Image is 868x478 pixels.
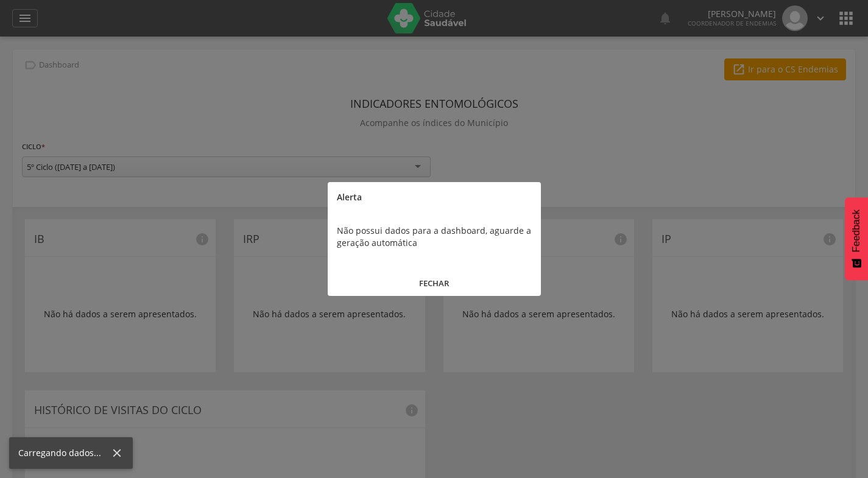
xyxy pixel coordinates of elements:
button: Feedback - Mostrar pesquisa [845,197,868,280]
div: Não possui dados para a dashboard, aguarde a geração automática [328,213,541,261]
button: FECHAR [328,270,541,297]
div: Carregando dados... [18,447,110,459]
div: Alerta [328,182,541,213]
span: Feedback [851,209,862,252]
